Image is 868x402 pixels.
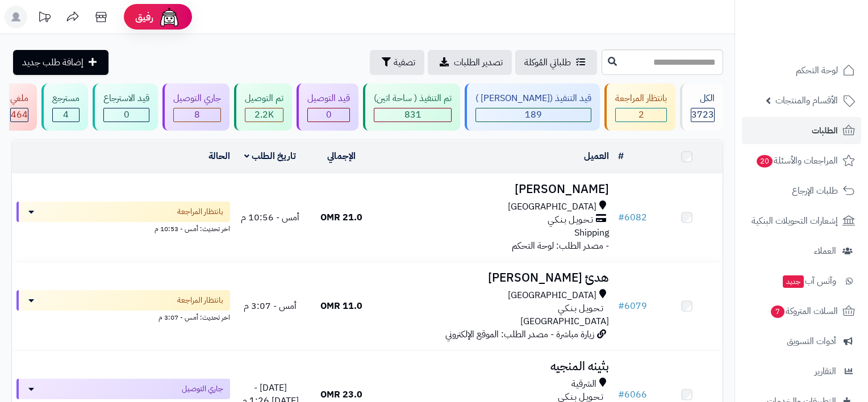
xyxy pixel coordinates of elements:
img: logo-2.png [791,28,857,52]
a: تم التوصيل 2.2K [232,83,294,131]
a: التقارير [742,358,861,385]
span: # [618,388,624,401]
div: مسترجع [52,92,80,105]
a: العميل [584,149,609,163]
span: 21.0 OMR [320,211,362,224]
span: الشرقية [571,378,596,391]
a: لوحة التحكم [742,57,861,84]
a: الإجمالي [327,149,356,163]
span: تـحـويـل بـنـكـي [548,213,593,227]
div: تم التنفيذ ( ساحة اتين) [374,92,452,105]
span: # [618,299,624,313]
h3: [PERSON_NAME] [381,183,609,196]
div: بانتظار المراجعة [615,92,667,105]
span: [GEOGRAPHIC_DATA] [508,200,596,213]
a: جاري التوصيل 8 [160,83,232,131]
span: بانتظار المراجعة [177,206,223,217]
div: الكل [691,92,715,105]
span: 2 [639,108,644,122]
span: طلبات الإرجاع [792,183,838,199]
span: وآتس آب [782,273,836,289]
div: 4 [53,108,79,122]
a: إضافة طلب جديد [13,50,108,75]
span: أمس - 3:07 م [244,299,297,313]
span: 20 [757,155,773,167]
span: أمس - 10:56 م [241,211,299,224]
a: وآتس آبجديد [742,267,861,295]
div: 831 [374,108,451,122]
a: تحديثات المنصة [30,6,59,31]
a: #6082 [618,211,647,224]
div: 189 [476,108,591,122]
div: قيد التنفيذ ([PERSON_NAME] ) [475,92,591,105]
span: 8 [194,108,200,122]
div: ملغي [10,92,28,105]
span: 7 [771,305,784,318]
a: السلات المتروكة7 [742,298,861,325]
div: اخر تحديث: أمس - 3:07 م [16,311,230,323]
a: تم التنفيذ ( ساحة اتين) 831 [361,83,462,131]
button: تصفية [370,50,424,75]
a: المراجعات والأسئلة20 [742,147,861,174]
h3: بثينه المنجيه [381,360,609,373]
span: إضافة طلب جديد [22,56,84,69]
span: أدوات التسويق [787,333,836,349]
span: تصفية [394,56,415,69]
div: قيد الاسترجاع [103,92,149,105]
span: الطلبات [812,123,838,139]
span: 189 [525,108,542,122]
span: 3723 [691,108,714,122]
span: إشعارات التحويلات البنكية [752,213,838,229]
span: تـحـويـل بـنـكـي [558,302,603,315]
a: #6079 [618,299,647,313]
span: تصدير الطلبات [454,56,503,69]
a: قيد الاسترجاع 0 [90,83,160,131]
span: رفيق [135,10,153,24]
a: #6066 [618,388,647,401]
span: لوحة التحكم [796,62,838,78]
span: # [618,211,624,224]
span: 23.0 OMR [320,388,362,401]
span: السلات المتروكة [770,303,838,319]
a: قيد التنفيذ ([PERSON_NAME] ) 189 [462,83,602,131]
span: 0 [326,108,332,122]
span: بانتظار المراجعة [177,295,223,306]
div: 2 [616,108,666,122]
a: قيد التوصيل 0 [294,83,361,131]
span: الأقسام والمنتجات [775,93,838,108]
span: التقارير [815,363,836,379]
span: 4 [63,108,69,122]
div: 2225 [245,108,283,122]
td: - مصدر الطلب: لوحة التحكم [377,174,614,262]
a: الحالة [208,149,230,163]
a: بانتظار المراجعة 2 [602,83,678,131]
div: تم التوصيل [245,92,283,105]
a: أدوات التسويق [742,328,861,355]
div: جاري التوصيل [173,92,221,105]
span: Shipping [574,226,609,240]
span: جاري التوصيل [182,383,223,395]
span: 0 [124,108,130,122]
span: طلباتي المُوكلة [524,56,571,69]
span: 11.0 OMR [320,299,362,313]
a: طلباتي المُوكلة [515,50,597,75]
span: جديد [783,275,804,288]
div: 0 [308,108,349,122]
a: إشعارات التحويلات البنكية [742,207,861,235]
div: 0 [104,108,149,122]
a: # [618,149,624,163]
h3: هدئ [PERSON_NAME] [381,271,609,284]
div: اخر تحديث: أمس - 10:53 م [16,222,230,234]
img: ai-face.png [158,6,181,28]
span: [GEOGRAPHIC_DATA] [520,315,609,328]
a: تاريخ الطلب [244,149,296,163]
span: 831 [404,108,422,122]
span: العملاء [814,243,836,259]
div: 464 [11,108,28,122]
span: 2.2K [254,108,274,122]
a: الطلبات [742,117,861,144]
span: المراجعات والأسئلة [756,153,838,169]
span: [GEOGRAPHIC_DATA] [508,289,596,302]
span: 464 [11,108,28,122]
a: الكل3723 [678,83,725,131]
